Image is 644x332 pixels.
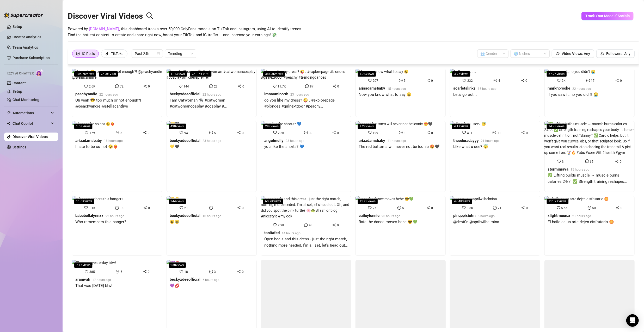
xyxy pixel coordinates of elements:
span: Automations [13,109,50,117]
div: IG Reels [82,50,95,58]
span: share-alt [332,223,336,227]
span: 22 hours ago [106,214,124,218]
span: 65 [590,160,594,164]
span: 87 [310,85,314,88]
div: Open Intercom Messenger [626,314,639,327]
span: 7.1K views [74,262,93,268]
span: share-alt [237,270,241,273]
span: 21 [184,206,188,210]
span: message [209,131,213,134]
img: Open heels and this dress - just the right match, nothing more needed. I’m all set, let’s head ou... [261,196,351,219]
span: 179 [89,131,95,135]
strong: pinuppixietm [453,213,476,218]
span: 1.1K views [169,71,187,77]
span: 3 x Viral [99,71,118,77]
span: share-alt [143,270,147,273]
div: The red bottoms will never not be iconic 😍🖤 [359,144,440,150]
a: Chat Monitoring [13,98,39,102]
span: 18 [184,270,188,274]
span: 11.6K views [74,198,94,204]
span: 17 hours ago [92,278,111,282]
span: heart [179,84,182,88]
span: 0 [621,206,622,210]
span: heart [84,84,88,88]
div: Like what u see? 😇 [453,144,500,150]
span: message [116,131,119,134]
a: Content [13,81,26,85]
img: Let’s go out … [450,69,476,74]
div: El baile es un arte dejen disfrutarlo 😡 [548,219,614,225]
span: 18 [120,206,124,210]
img: you like the shorts? 💙 [261,121,301,127]
span: 0 [526,206,528,210]
span: heart [462,131,466,134]
span: 16 hours ago [478,87,496,91]
span: 11 hours ago [388,139,406,143]
span: 2.6K [89,85,95,88]
a: 47.4Kviews@dest0n @aprilwilhelmina3.8K210pinuppixietm6 hours ago@dest0n @aprilwilhelmina [450,196,540,256]
span: 5 [404,79,406,83]
span: 384.3K views [263,71,285,77]
div: Let’s go out … [453,92,496,98]
span: message [115,84,119,88]
span: 23 hours ago [286,139,304,143]
span: heart [85,131,88,134]
span: message [305,84,309,88]
strong: angelmelly [264,138,284,143]
img: AI Chatter [36,69,44,77]
span: heart [180,206,183,210]
span: 23 [214,85,218,88]
span: 0 [148,131,150,135]
span: 5 [120,270,122,274]
span: team [600,52,604,55]
strong: babebellalynnxx [75,213,103,218]
img: Now you know what to say 😉 [355,69,409,74]
span: share-alt [237,206,241,210]
a: Creator Analytics [13,33,54,41]
span: 0 [338,85,339,88]
div: I hate to be so hot 😉❤️‍🔥 [75,144,123,150]
img: Who remembers this banger? [72,196,123,202]
span: 51 [402,206,406,210]
a: Setup [13,89,22,93]
span: 21 [498,206,501,210]
img: Rate the dance moves hehe 😎💚 [355,196,414,202]
img: I hate to be so hot 😉❤️‍🔥 [72,121,115,127]
span: share-alt [521,206,525,210]
span: 18 hours ago [104,139,123,143]
span: 22 hours ago [573,87,591,91]
span: 2K [373,206,377,210]
strong: stormimaya [548,167,569,172]
div: 😉😂 [170,219,222,225]
span: message [588,206,591,210]
span: heart [85,270,88,273]
span: heart [463,79,466,82]
span: share-alt [615,79,619,82]
span: 0 [242,131,244,135]
span: 14.7K views [547,123,567,129]
span: Izzy AI Chatter [7,71,34,76]
span: share-alt [143,131,147,134]
span: heart [368,206,372,210]
span: tik-tok [105,52,109,55]
img: 💜💋 [167,260,180,266]
a: 11.2KviewsRate the dance moves hehe 😎💚2K510caileylonnie20 hours agoRate the dance moves hehe 😎💚 [355,196,446,256]
span: 0 [337,223,339,227]
span: 57.2K views [547,71,567,77]
div: Open heels and this dress - just the right match, nothing more needed. I’m all set, let’s head ou... [264,236,348,248]
span: message [115,206,119,210]
span: 0 [431,79,433,83]
span: share-alt [143,206,147,210]
span: 1.5K views [74,123,93,129]
img: Oh yeah 😎 too much or not enough?! @peachyandie @stellacantlive [72,69,162,80]
a: 3.7KviewsLet’s go out …23240scarletslinks16 hours agoLet’s go out … [450,69,540,117]
span: 3.7K views [452,71,470,77]
span: 385 [89,270,95,274]
span: message [116,270,119,273]
a: 1.7KviewsNow you know what to say 😉20750ariaadamsbaby15 hours agoNow you know what to say 😉 [355,69,446,117]
span: 15 hours ago [388,87,406,91]
a: 1.1Kviewsrise1.5x ViralI am CatWoman 🐈‍⬛ #catwoman #catwomancosplay #cosplay #michellepfeiffer144... [167,69,257,117]
span: 3 [214,270,216,274]
span: 411 [467,131,473,135]
img: 😉😂 [167,196,180,202]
